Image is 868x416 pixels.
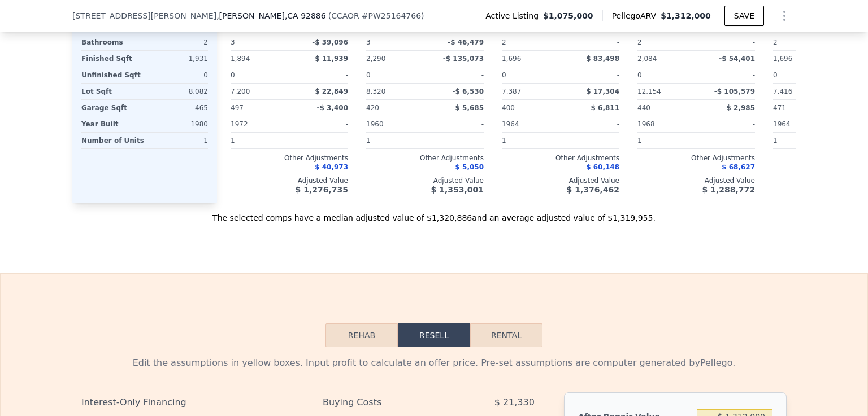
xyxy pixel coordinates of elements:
[502,154,619,163] div: Other Adjustments
[637,55,657,63] span: 2,084
[719,55,755,63] span: -$ 54,401
[81,51,142,67] div: Finished Sqft
[72,10,216,21] span: [STREET_ADDRESS][PERSON_NAME]
[455,104,484,112] span: $ 5,685
[81,67,142,83] div: Unfinished Sqft
[366,176,484,185] div: Adjusted Value
[81,356,787,370] div: Edit the assumptions in yellow boxes. Input profit to calculate an offer price. Pre-set assumptio...
[637,116,694,132] div: 1968
[698,34,755,50] div: -
[315,55,348,63] span: $ 11,939
[427,67,484,83] div: -
[292,133,348,148] div: -
[366,154,484,163] div: Other Adjustments
[485,10,543,21] span: Active Listing
[147,34,208,50] div: 2
[366,71,371,79] span: 0
[698,133,755,148] div: -
[502,87,521,95] span: 7,387
[502,104,515,112] span: 400
[285,11,326,20] span: , CA 92886
[147,51,208,67] div: 1,931
[292,116,348,132] div: -
[149,133,208,148] div: 1
[366,87,385,95] span: 8,320
[502,133,558,148] div: 1
[698,67,755,83] div: -
[637,71,642,79] span: 0
[586,55,619,63] span: $ 83,498
[448,38,484,46] span: -$ 46,479
[366,55,385,63] span: 2,290
[81,392,296,413] div: Interest-Only Financing
[470,323,542,347] button: Rental
[773,133,830,148] div: 1
[591,104,619,112] span: $ 6,811
[362,11,421,20] span: # PW25164766
[637,87,661,95] span: 12,154
[637,34,694,50] div: 2
[315,87,348,95] span: $ 22,849
[312,38,348,46] span: -$ 39,096
[231,133,287,148] div: 1
[331,11,359,20] span: CCAOR
[727,104,755,112] span: $ 2,985
[453,87,484,95] span: -$ 6,530
[81,133,144,148] div: Number of Units
[563,133,619,148] div: -
[147,100,208,116] div: 465
[231,116,287,132] div: 1972
[773,71,778,79] span: 0
[773,5,796,27] button: Show Options
[231,34,287,50] div: 3
[698,116,755,132] div: -
[147,116,208,132] div: 1980
[231,154,348,163] div: Other Adjustments
[427,133,484,148] div: -
[543,10,593,21] span: $1,075,000
[147,84,208,99] div: 8,082
[502,71,506,79] span: 0
[502,55,521,63] span: 1,696
[296,185,348,194] span: $ 1,276,735
[231,176,348,185] div: Adjusted Value
[586,163,619,171] span: $ 60,148
[443,55,484,63] span: -$ 135,073
[637,104,650,112] span: 440
[81,34,142,50] div: Bathrooms
[637,154,755,163] div: Other Adjustments
[773,55,792,63] span: 1,696
[315,163,348,171] span: $ 40,973
[637,133,694,148] div: 1
[773,34,830,50] div: 2
[661,11,711,20] span: $1,312,000
[366,116,423,132] div: 1960
[773,87,792,95] span: 7,416
[328,10,424,21] div: ( )
[216,10,326,21] span: , [PERSON_NAME]
[702,185,755,194] span: $ 1,288,772
[586,87,619,95] span: $ 17,304
[773,104,786,112] span: 471
[323,392,449,413] div: Buying Costs
[567,185,619,194] span: $ 1,376,462
[317,104,348,112] span: -$ 3,400
[502,34,558,50] div: 2
[502,116,558,132] div: 1964
[722,163,755,171] span: $ 68,627
[494,392,535,413] span: $ 21,330
[714,87,755,95] span: -$ 105,579
[612,10,661,21] span: Pellego ARV
[398,323,470,347] button: Resell
[81,100,142,116] div: Garage Sqft
[563,116,619,132] div: -
[81,84,142,99] div: Lot Sqft
[81,116,142,132] div: Year Built
[427,116,484,132] div: -
[563,34,619,50] div: -
[72,203,796,224] div: The selected comps have a median adjusted value of $1,320,886 and an average adjusted value of $1...
[231,55,250,63] span: 1,894
[231,71,235,79] span: 0
[637,176,755,185] div: Adjusted Value
[455,163,484,171] span: $ 5,050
